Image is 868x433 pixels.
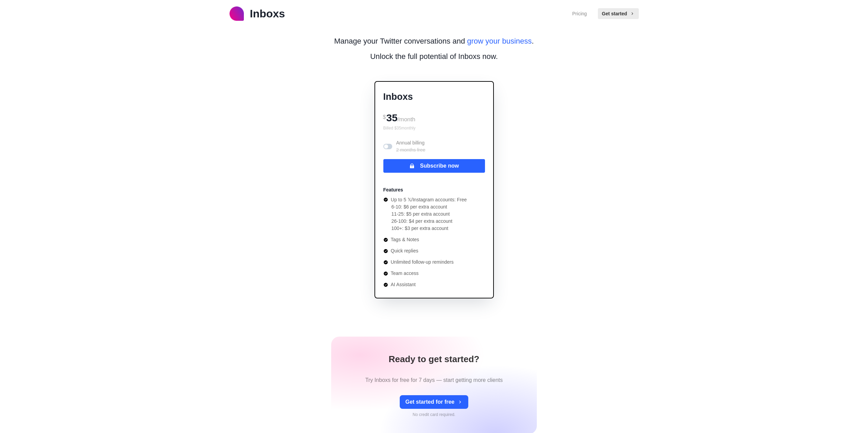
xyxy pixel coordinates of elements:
a: Pricing [572,10,587,17]
li: AI Assistant [383,281,467,288]
p: Inboxs [250,5,285,22]
li: 26-100: $4 per extra account [392,218,467,225]
p: Billed $ 35 monthly [383,125,485,131]
button: Get started [598,8,639,19]
button: Get started for free [400,395,468,409]
li: 11-25: $5 per extra account [392,211,467,218]
button: Subscribe now [383,159,485,173]
div: 35 [383,109,485,125]
p: Features [383,186,403,194]
li: Unlimited follow-up reminders [383,259,467,266]
li: Tags & Notes [383,236,467,243]
p: Inboxs [383,90,485,104]
p: 2 months free [396,146,426,154]
p: Up to 5 𝕏/Instagram accounts: Free [391,196,467,203]
li: 100+: $3 per extra account [392,225,467,232]
li: Team access [383,270,467,277]
span: $ [383,114,386,120]
img: logo [230,6,244,21]
li: 6-10: $6 per extra account [392,203,467,211]
span: grow your business [467,37,532,45]
p: No credit card required. [413,412,455,418]
p: Manage your Twitter conversations and . [334,35,534,47]
p: Try Inboxs for free for 7 days — start getting more clients [365,376,503,384]
a: logoInboxs [230,5,285,22]
span: /month [398,116,415,123]
li: Quick replies [383,247,467,254]
p: Unlock the full potential of Inboxs now. [370,51,498,62]
p: Annual billing [396,139,426,154]
h1: Ready to get started? [389,353,480,365]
